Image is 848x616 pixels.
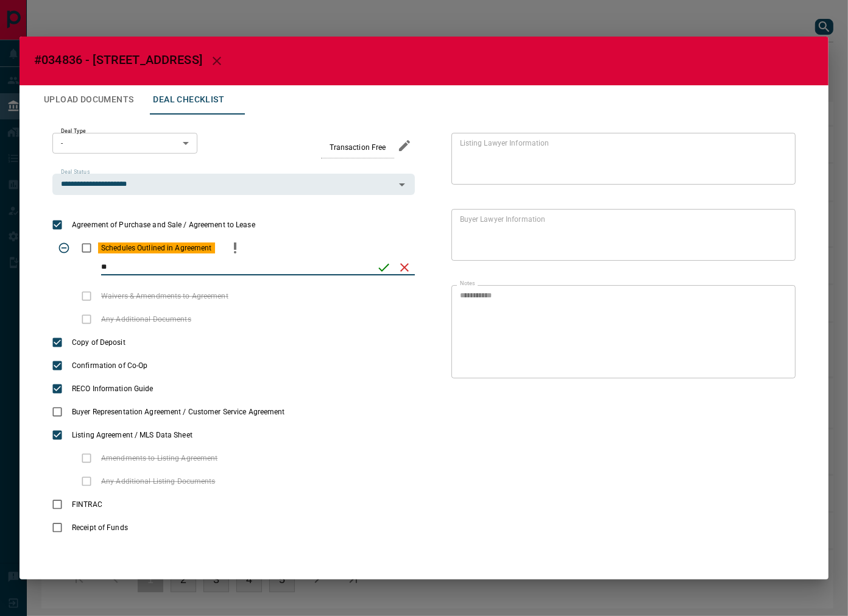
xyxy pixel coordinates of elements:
[394,135,415,156] button: edit
[69,337,129,348] span: Copy of Deposit
[394,176,411,193] button: Open
[98,243,215,253] span: Schedules Outlined in Agreement
[143,85,234,115] button: Deal Checklist
[61,168,90,176] label: Deal Status
[98,453,221,464] span: Amendments to Listing Agreement
[98,291,231,302] span: Waivers & Amendments to Agreement
[98,476,219,487] span: Any Additional Listing Documents
[52,133,197,154] div: -
[69,219,258,230] span: Agreement of Purchase and Sale / Agreement to Lease
[69,406,288,417] span: Buyer Representation Agreement / Customer Service Agreement
[101,260,369,275] input: checklist input
[69,383,156,394] span: RECO Information Guide
[52,236,76,260] span: Toggle Applicable
[373,257,394,278] button: save
[69,430,196,441] span: Listing Agreement / MLS Data Sheet
[61,127,86,135] label: Deal Type
[460,291,783,373] textarea: text field
[69,522,131,533] span: Receipt of Funds
[460,138,782,180] textarea: text field
[69,499,105,510] span: FINTRAC
[34,85,143,115] button: Upload Documents
[394,257,415,278] button: cancel
[69,360,150,371] span: Confirmation of Co-Op
[460,280,475,288] label: Notes
[460,214,782,256] textarea: text field
[34,52,202,67] span: #034836 - [STREET_ADDRESS]
[98,314,194,325] span: Any Additional Documents
[225,236,246,260] button: priority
